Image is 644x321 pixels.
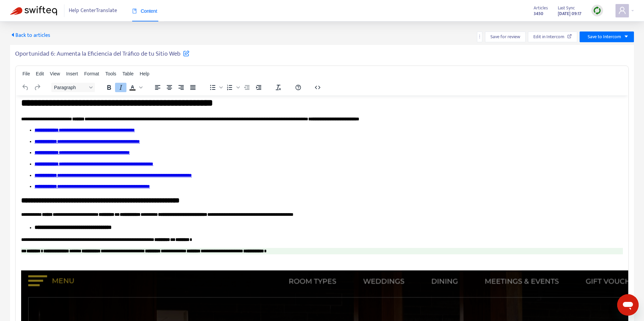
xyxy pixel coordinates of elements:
span: Paragraph [54,85,87,90]
button: Block Paragraph [51,83,95,92]
img: Swifteq [10,6,57,15]
button: Undo [20,83,31,92]
span: caret-down [624,34,629,39]
span: Last Sync [558,4,575,12]
span: Table [122,71,133,76]
button: Bold [103,83,115,92]
span: Format [84,71,99,76]
button: Help [292,83,304,92]
button: Align right [175,83,187,92]
div: Text color Black [127,83,144,92]
span: Edit [36,71,44,76]
span: Help [140,71,149,76]
h5: Oportunidad 6: Aumenta la Eficiencia del Tráfico de tu Sitio Web [15,50,190,58]
span: Back to articles [10,31,50,40]
button: Edit in Intercom [528,31,577,42]
button: Decrease indent [241,83,253,92]
button: more [477,31,482,42]
span: book [132,9,137,13]
button: Redo [32,83,43,92]
button: Save for review [485,31,526,42]
span: Save for review [490,33,520,41]
span: Edit in Intercom [533,33,565,41]
span: Help Center Translate [69,4,117,17]
span: File [22,71,30,76]
img: sync.dc5367851b00ba804db3.png [593,6,601,15]
button: Clear formatting [273,83,284,92]
button: Justify [187,83,199,92]
span: Tools [105,71,116,76]
span: Content [132,8,157,14]
button: Increase indent [253,83,264,92]
span: Save to Intercom [588,33,621,41]
strong: [DATE] 09:17 [558,10,581,17]
span: Articles [534,4,548,12]
button: Align center [164,83,175,92]
span: user [618,6,626,14]
button: Align left [152,83,163,92]
span: caret-left [10,32,15,38]
div: Bullet list [207,83,224,92]
span: Insert [66,71,78,76]
iframe: Button to launch messaging window [617,294,639,316]
span: View [50,71,60,76]
span: more [477,34,482,39]
button: Italic [115,83,126,92]
div: Numbered list [224,83,241,92]
button: Save to Intercomcaret-down [580,31,634,42]
strong: 3450 [534,10,543,17]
